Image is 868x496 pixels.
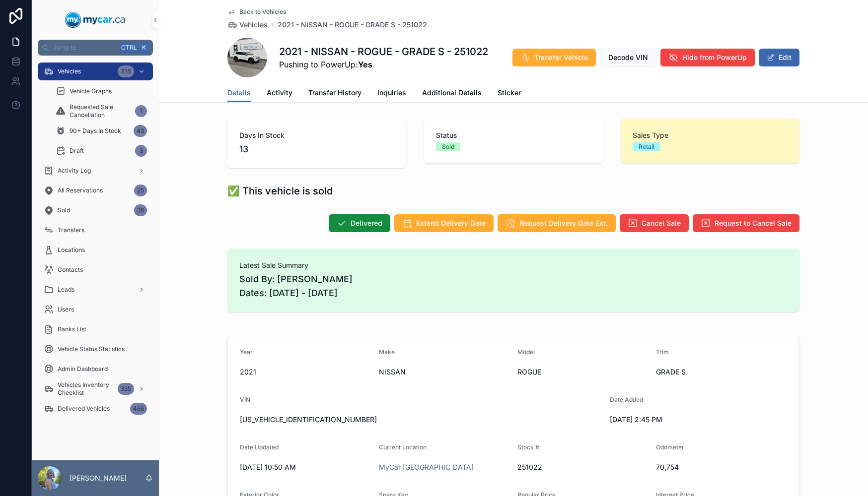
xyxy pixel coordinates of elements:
span: Trim [656,348,669,356]
a: Activity Log [38,162,153,180]
span: [DATE] 2:45 PM [610,415,741,425]
span: Extend Delivery Date [416,218,486,228]
div: Sold [442,142,454,151]
div: 335 [118,65,134,77]
a: Draft3 [50,142,153,160]
span: Activity [267,88,292,98]
span: Activity Log [58,167,91,175]
button: Cancel Sale [620,214,689,232]
a: Vehicles335 [38,62,153,80]
span: VIN [240,396,250,403]
button: Transfer Vehicle [512,49,596,66]
button: Edit [759,49,799,66]
span: 251022 [517,462,648,472]
a: Vehicle Status Statistics [38,340,153,358]
span: Transfer History [308,88,362,98]
div: 466 [130,403,147,415]
a: 2021 - NISSAN - ROGUE - GRADE S - 251022 [278,20,427,30]
button: Request to Cancel Sale [693,214,799,232]
span: Pushing to PowerUp: [279,59,488,70]
p: [PERSON_NAME] [70,473,127,483]
span: Delivered [351,218,382,228]
a: Delivered Vehicles466 [38,400,153,418]
span: Details [227,88,251,98]
strong: Yes [358,60,372,69]
span: Request Delivery Date Ext. [519,218,608,228]
span: Vehicle Graphs [70,87,112,95]
a: Details [227,84,251,103]
span: ROGUE [517,367,648,377]
a: Requested Sale Cancellation1 [50,102,153,120]
span: Date Added [610,396,643,403]
a: Transfers [38,221,153,239]
button: Delivered [329,214,390,232]
span: Requested Sale Cancellation [70,103,131,119]
span: Vehicles Inventory Checklist [58,381,114,397]
span: Request to Cancel Sale [715,218,792,228]
a: MyCar [GEOGRAPHIC_DATA] [379,462,474,472]
div: 25 [134,185,147,196]
span: Transfers [58,226,84,234]
button: Jump to...CtrlK [38,40,153,56]
button: Decode VIN [600,49,656,66]
span: [US_VEHICLE_IDENTIFICATION_NUMBER] [240,415,602,425]
a: All Reservations25 [38,182,153,199]
span: Leads [58,286,74,294]
a: Back to Vehicles [227,8,286,16]
span: Users [58,306,74,313]
a: Vehicles Inventory Checklist335 [38,380,153,398]
span: Current Location [379,443,427,451]
button: Extend Delivery Date [394,214,494,232]
a: Sticker [498,84,521,104]
span: Additional Details [422,88,482,98]
div: 3 [135,145,147,157]
span: Admin Dashboard [58,365,108,373]
a: Transfer History [308,84,362,104]
span: Draft [70,147,84,155]
button: Hide from PowerUp [660,49,755,66]
a: Activity [267,84,292,104]
span: Days In Stock [239,130,394,140]
span: Banks List [58,325,86,333]
div: scrollable content [32,56,159,431]
a: Locations [38,241,153,259]
span: Sold [58,206,70,214]
div: 36 [134,204,147,216]
span: Vehicles [239,20,268,30]
a: Contacts [38,261,153,279]
span: Odometer [656,443,684,451]
a: Admin Dashboard [38,360,153,378]
span: Ctrl [120,43,138,53]
span: Date Updated [240,443,279,451]
span: Sticker [498,88,521,98]
span: Hide from PowerUp [682,53,747,62]
div: 1 [135,105,147,117]
span: 70,754 [656,462,787,472]
div: 43 [134,125,147,137]
span: Sales Type [633,130,788,140]
a: Inquiries [377,84,406,104]
h1: 2021 - NISSAN - ROGUE - GRADE S - 251022 [279,45,488,59]
a: Sold36 [38,201,153,219]
span: 90+ Days In Stock [70,127,121,135]
span: Transfer Vehicle [534,53,588,62]
span: Latest Sale Summary [239,260,788,270]
span: Make [379,348,395,356]
span: 13 [239,142,394,156]
span: Contacts [58,266,83,274]
span: Cancel Sale [642,218,681,228]
img: App logo [65,12,126,28]
span: Vehicle Status Statistics [58,345,125,353]
a: 90+ Days In Stock43 [50,122,153,140]
span: Jump to... [53,44,116,52]
span: Back to Vehicles [239,8,286,16]
span: GRADE S [656,367,787,377]
a: Leads [38,281,153,299]
span: [DATE] 10:50 AM [240,462,371,472]
a: Vehicle Graphs [50,82,153,100]
span: Vehicles [58,67,81,75]
span: Year [240,348,253,356]
span: NISSAN [379,367,510,377]
span: Model [517,348,535,356]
